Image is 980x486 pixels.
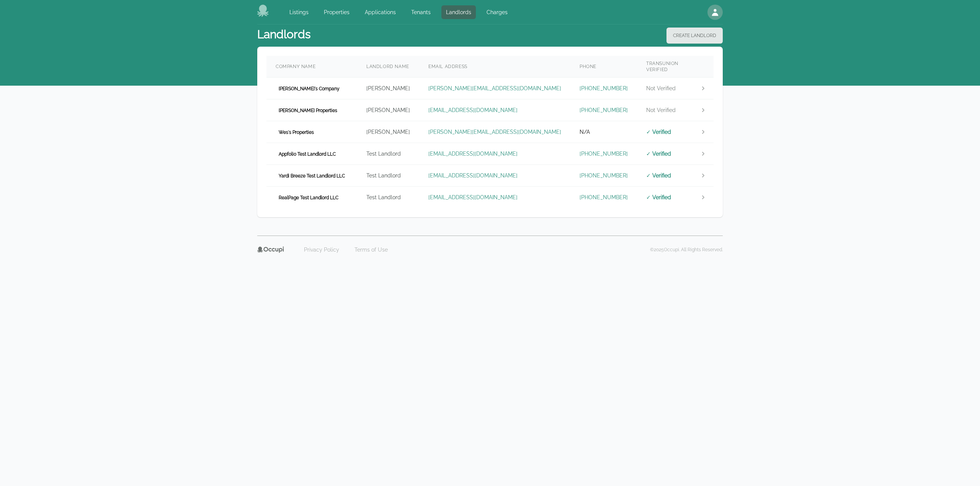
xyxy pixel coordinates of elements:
[646,172,671,179] span: ✓ Verified
[266,56,357,78] th: Company Name
[646,194,671,200] span: ✓ Verified
[666,28,723,44] button: Create Landlord
[357,187,419,208] td: Test Landlord
[646,85,676,91] span: Not Verified
[650,247,723,253] p: © 2025 Occupi. All Rights Reserved.
[357,56,419,78] th: Landlord Name
[357,121,419,143] td: [PERSON_NAME]
[299,244,344,256] a: Privacy Policy
[482,5,512,19] a: Charges
[637,56,695,78] th: TransUnion Verified
[276,107,340,114] span: [PERSON_NAME] Properties
[428,172,518,179] a: [EMAIL_ADDRESS][DOMAIN_NAME]
[407,5,435,19] a: Tenants
[357,78,419,99] td: [PERSON_NAME]
[419,56,570,78] th: Email Address
[646,107,676,113] span: Not Verified
[357,99,419,121] td: [PERSON_NAME]
[276,194,341,202] span: RealPage Test Landlord LLC
[428,107,518,113] a: [EMAIL_ADDRESS][DOMAIN_NAME]
[441,5,476,19] a: Landlords
[580,107,628,113] a: [PHONE_NUMBER]
[428,129,561,135] a: [PERSON_NAME][EMAIL_ADDRESS][DOMAIN_NAME]
[276,128,317,136] span: Wes's Properties
[276,172,348,180] span: Yardi Breeze Test Landlord LLC
[276,85,343,93] span: [PERSON_NAME]'s Company
[646,151,671,157] span: ✓ Verified
[580,151,628,157] a: [PHONE_NUMBER]
[357,165,419,187] td: Test Landlord
[580,194,628,200] a: [PHONE_NUMBER]
[350,244,392,256] a: Terms of Use
[285,5,313,19] a: Listings
[257,28,310,44] h1: Landlords
[319,5,354,19] a: Properties
[357,143,419,165] td: Test Landlord
[646,129,671,135] span: ✓ Verified
[580,85,628,91] a: [PHONE_NUMBER]
[570,121,637,143] td: N/A
[428,151,518,157] a: [EMAIL_ADDRESS][DOMAIN_NAME]
[580,172,628,179] a: [PHONE_NUMBER]
[276,150,339,158] span: Appfolio Test Landlord LLC
[428,85,561,91] a: [PERSON_NAME][EMAIL_ADDRESS][DOMAIN_NAME]
[570,56,637,78] th: Phone
[428,194,518,200] a: [EMAIL_ADDRESS][DOMAIN_NAME]
[360,5,400,19] a: Applications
